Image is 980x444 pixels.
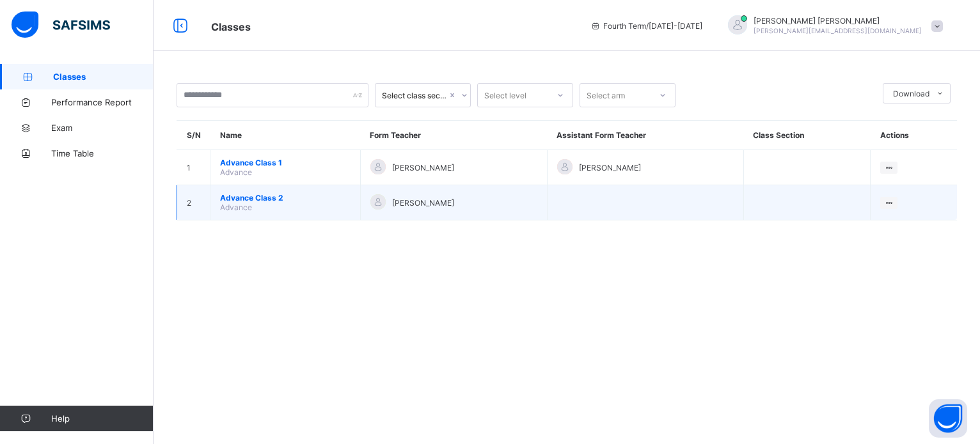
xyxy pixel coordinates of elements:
[382,91,447,100] div: Select class section
[590,21,702,31] span: session/term information
[392,163,454,172] span: [PERSON_NAME]
[929,399,967,438] button: Open asap
[220,203,252,212] span: Advance
[220,167,252,177] span: Advance
[360,121,547,150] th: Form Teacher
[754,27,922,34] span: [PERSON_NAME][EMAIL_ADDRESS][DOMAIN_NAME]
[12,11,110,38] img: safsims
[210,121,361,150] th: Name
[579,163,641,172] span: [PERSON_NAME]
[871,121,957,150] th: Actions
[484,83,526,107] div: Select level
[51,97,154,107] span: Performance Report
[211,20,251,33] span: Classes
[177,150,210,185] td: 1
[220,158,351,167] span: Advance Class 1
[177,121,210,150] th: S/N
[53,72,154,82] span: Classes
[51,413,153,424] span: Help
[51,123,154,133] span: Exam
[893,89,929,98] span: Download
[392,198,454,208] span: [PERSON_NAME]
[177,185,210,220] td: 2
[754,16,922,26] span: [PERSON_NAME] [PERSON_NAME]
[51,148,154,158] span: Time Table
[547,121,743,150] th: Assistant Form Teacher
[587,83,625,107] div: Select arm
[220,193,351,203] span: Advance Class 2
[743,121,870,150] th: Class Section
[715,15,949,36] div: Hafiz IbrahimAli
